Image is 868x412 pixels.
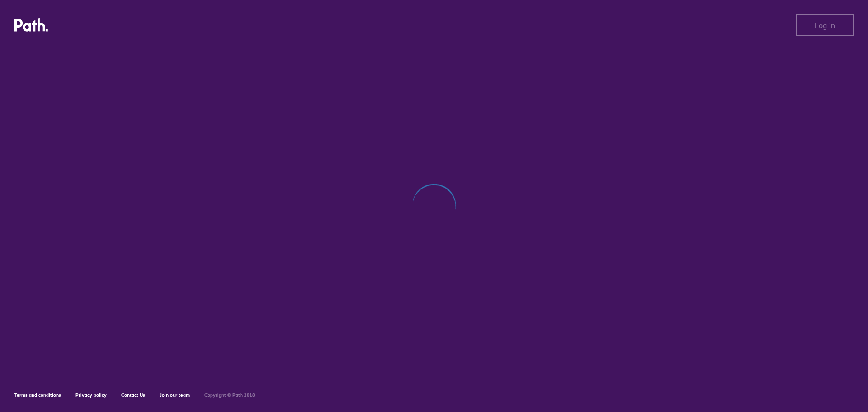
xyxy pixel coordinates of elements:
[204,393,255,398] h6: Copyright © Path 2018
[121,392,145,398] a: Contact Us
[815,21,835,29] span: Log in
[160,392,190,398] a: Join our team
[14,392,61,398] a: Terms and conditions
[796,14,854,36] button: Log in
[75,392,107,398] a: Privacy policy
